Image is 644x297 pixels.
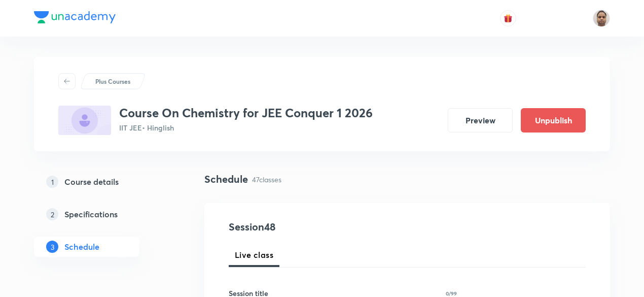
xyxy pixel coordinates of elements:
span: Live class [235,249,273,261]
p: IIT JEE • Hinglish [119,122,373,133]
p: 2 [46,208,58,220]
h4: Session 48 [229,219,414,235]
h5: Specifications [64,208,118,220]
img: 87FF1067-B63B-41B0-B104-3BE0B3749EFE_plus.png [58,106,111,135]
p: 3 [46,241,58,253]
button: Preview [448,108,513,133]
a: 2Specifications [34,204,172,224]
button: Unpublish [521,108,586,133]
p: 47 classes [252,174,281,185]
img: Shekhar Banerjee [593,10,610,27]
p: Plus Courses [95,77,130,86]
h5: Schedule [64,241,99,253]
h4: Schedule [204,172,248,187]
h3: Course On Chemistry for JEE Conquer 1 2026 [119,106,373,120]
a: 1Course details [34,172,172,192]
p: 0/99 [446,291,457,296]
h5: Course details [64,176,119,188]
button: avatar [500,10,516,26]
img: Company Logo [34,11,116,23]
img: avatar [504,14,513,23]
p: 1 [46,176,58,188]
a: Company Logo [34,11,116,26]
